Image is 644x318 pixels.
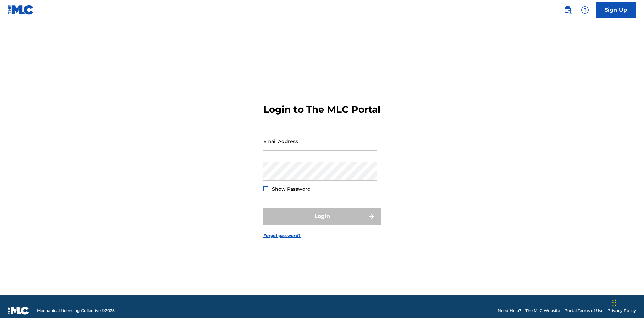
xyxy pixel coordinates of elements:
[578,3,592,17] div: Help
[263,233,301,239] a: Forgot password?
[37,308,115,314] span: Mechanical Licensing Collective © 2025
[612,293,616,313] div: Drag
[581,6,589,14] img: help
[563,6,572,14] img: search
[498,308,521,314] a: Need Help?
[8,307,29,315] img: logo
[263,104,380,115] h3: Login to The MLC Portal
[564,308,603,314] a: Portal Terms of Use
[525,308,560,314] a: The MLC Website
[610,286,644,318] iframe: Chat Widget
[596,2,636,18] a: Sign Up
[8,5,34,15] img: MLC Logo
[561,3,574,17] a: Public Search
[272,186,311,192] span: Show Password
[607,308,636,314] a: Privacy Policy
